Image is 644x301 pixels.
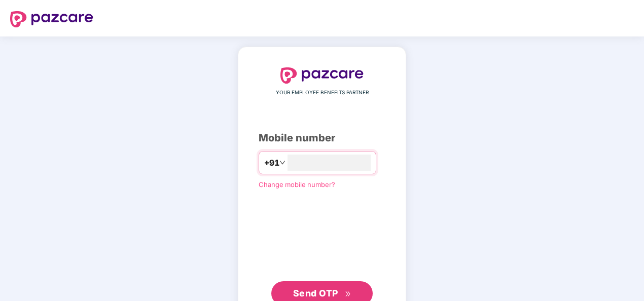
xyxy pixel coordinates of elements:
img: logo [280,67,364,84]
div: Mobile number [259,130,385,146]
span: Send OTP [293,288,338,298]
span: +91 [264,157,279,169]
span: down [279,160,285,166]
img: logo [10,11,93,27]
span: double-right [345,291,351,297]
span: YOUR EMPLOYEE BENEFITS PARTNER [276,89,369,97]
a: Change mobile number? [259,180,335,189]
